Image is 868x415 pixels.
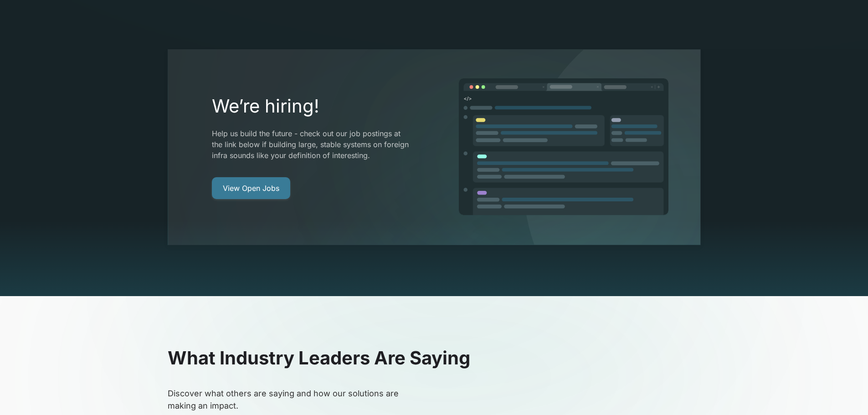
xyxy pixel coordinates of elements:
[212,128,411,161] p: Help us build the future - check out our job postings at the link below if building large, stable...
[822,371,868,415] iframe: Chat Widget
[212,95,411,117] h2: We’re hiring!
[212,177,290,199] a: View Open Jobs
[168,387,411,412] p: Discover what others are saying and how our solutions are making an impact.
[458,78,669,216] img: image
[168,347,701,369] h2: What Industry Leaders Are Saying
